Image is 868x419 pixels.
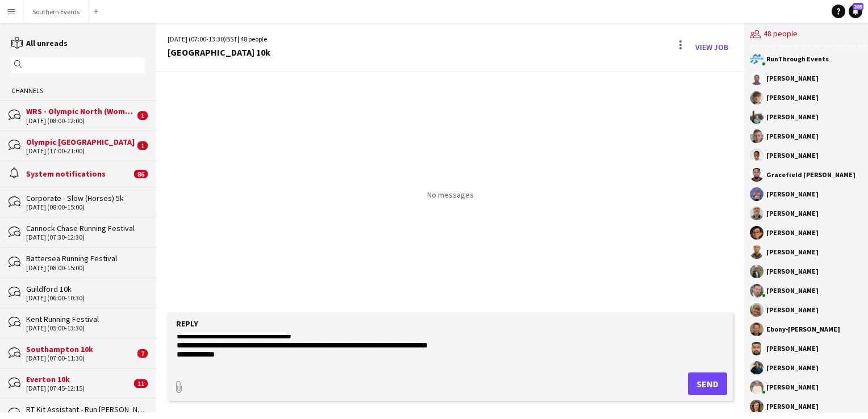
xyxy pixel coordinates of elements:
[766,94,819,101] div: [PERSON_NAME]
[26,193,145,203] div: Corporate - Slow (Horses) 5k
[23,1,89,23] button: Southern Events
[137,141,148,150] span: 1
[26,344,135,354] div: Southampton 10k
[766,210,819,217] div: [PERSON_NAME]
[134,170,148,178] span: 86
[26,374,131,384] div: Everton 10k
[766,268,819,275] div: [PERSON_NAME]
[11,38,68,48] a: All unreads
[176,319,198,329] label: Reply
[26,354,135,362] div: [DATE] (07:00-11:30)
[766,345,819,352] div: [PERSON_NAME]
[168,34,270,44] div: [DATE] (07:00-13:30) | 48 people
[688,372,727,395] button: Send
[168,47,270,57] div: [GEOGRAPHIC_DATA] 10k
[766,56,829,62] div: RunThrough Events
[766,229,819,236] div: [PERSON_NAME]
[691,38,733,56] a: View Job
[766,326,840,333] div: Ebony-[PERSON_NAME]
[26,253,145,263] div: Battersea Running Festival
[853,3,863,10] span: 285
[849,5,862,18] a: 285
[26,137,135,147] div: Olympic [GEOGRAPHIC_DATA]
[26,324,145,332] div: [DATE] (05:00-13:30)
[26,223,145,233] div: Cannock Chase Running Festival
[766,364,819,371] div: [PERSON_NAME]
[766,191,819,198] div: [PERSON_NAME]
[766,152,819,159] div: [PERSON_NAME]
[226,35,237,43] span: BST
[26,147,135,155] div: [DATE] (17:00-21:00)
[26,384,131,392] div: [DATE] (07:45-12:15)
[766,75,819,82] div: [PERSON_NAME]
[766,287,819,294] div: [PERSON_NAME]
[26,106,135,116] div: WRS - Olympic North (Women Only)
[26,284,145,294] div: Guildford 10k
[137,111,148,120] span: 1
[26,169,131,179] div: System notifications
[766,403,819,410] div: [PERSON_NAME]
[766,114,819,120] div: [PERSON_NAME]
[766,384,819,391] div: [PERSON_NAME]
[766,171,856,178] div: Gracefield [PERSON_NAME]
[766,133,819,140] div: [PERSON_NAME]
[26,404,145,414] div: RT Kit Assistant - Run [PERSON_NAME][GEOGRAPHIC_DATA]
[427,190,474,200] p: No messages
[26,264,145,272] div: [DATE] (08:00-15:00)
[137,349,148,358] span: 7
[26,233,145,241] div: [DATE] (07:30-12:30)
[766,249,819,255] div: [PERSON_NAME]
[134,379,148,388] span: 11
[26,314,145,324] div: Kent Running Festival
[26,117,135,125] div: [DATE] (08:00-12:00)
[750,23,867,47] div: 48 people
[766,307,819,313] div: [PERSON_NAME]
[26,294,145,302] div: [DATE] (06:00-10:30)
[26,203,145,211] div: [DATE] (08:00-15:00)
